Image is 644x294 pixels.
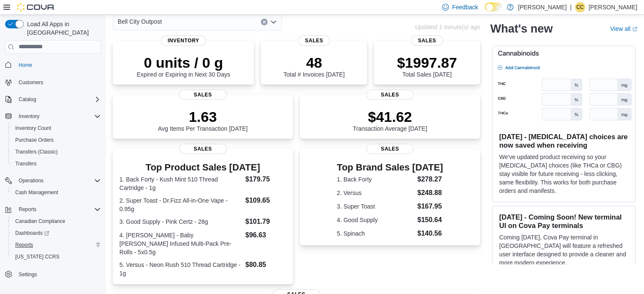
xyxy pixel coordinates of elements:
[337,216,414,224] dt: 4. Good Supply
[8,251,104,263] button: [US_STATE] CCRS
[12,252,101,262] span: Washington CCRS
[15,77,47,88] a: Customers
[499,153,628,195] p: We've updated product receiving so your [MEDICAL_DATA] choices (like THCa or CBG) stay visible fo...
[15,204,101,214] span: Reports
[19,79,43,86] span: Customers
[161,36,206,46] span: Inventory
[158,108,248,125] p: 1.63
[337,189,414,197] dt: 2. Versus
[570,2,572,12] p: |
[353,108,427,125] p: $41.62
[119,175,242,192] dt: 1. Back Forty - Kush Mint 510 Thread Cartridge - 1g
[15,160,36,167] span: Transfers
[485,3,503,11] input: Dark Mode
[15,242,33,248] span: Reports
[17,3,55,11] img: Cova
[8,122,104,134] button: Inventory Count
[179,90,227,100] span: Sales
[8,215,104,227] button: Canadian Compliance
[15,269,101,279] span: Settings
[8,239,104,251] button: Reports
[15,60,36,70] a: Home
[12,147,101,157] span: Transfers (Classic)
[19,271,37,278] span: Settings
[15,218,65,225] span: Canadian Compliance
[353,108,427,132] div: Transaction Average [DATE]
[415,24,480,30] p: Updated 1 minute(s) ago
[576,2,583,12] span: CC
[179,144,227,154] span: Sales
[2,268,104,280] button: Settings
[2,110,104,122] button: Inventory
[298,36,330,46] span: Sales
[2,76,104,88] button: Customers
[499,233,628,267] p: Coming [DATE], Cova Pay terminal in [GEOGRAPHIC_DATA] will feature a refreshed user interface des...
[452,3,478,11] span: Feedback
[632,27,637,32] svg: External link
[19,177,44,184] span: Operations
[2,59,104,71] button: Home
[589,2,637,12] p: [PERSON_NAME]
[15,60,101,70] span: Home
[12,240,36,250] a: Reports
[610,25,637,32] a: View allExternal link
[12,240,101,250] span: Reports
[499,132,628,149] h3: [DATE] - [MEDICAL_DATA] choices are now saved when receiving
[15,204,40,214] button: Reports
[12,135,101,145] span: Purchase Orders
[245,230,286,240] dd: $96.63
[19,62,32,69] span: Home
[2,93,104,105] button: Catalog
[8,146,104,158] button: Transfers (Classic)
[15,125,51,132] span: Inventory Count
[283,54,344,71] p: 48
[397,54,457,78] div: Total Sales [DATE]
[137,54,230,71] p: 0 units / 0 g
[19,96,36,103] span: Catalog
[417,228,443,239] dd: $140.56
[119,162,286,173] h3: Top Product Sales [DATE]
[8,227,104,239] a: Dashboards
[15,269,40,280] a: Settings
[337,202,414,211] dt: 3. Super Toast
[15,148,58,155] span: Transfers (Classic)
[12,252,63,262] a: [US_STATE] CCRS
[15,111,43,121] button: Inventory
[137,54,230,78] div: Expired or Expiring in Next 30 Days
[337,162,443,173] h3: Top Brand Sales [DATE]
[518,2,567,12] p: [PERSON_NAME]
[12,159,40,169] a: Transfers
[283,54,344,78] div: Total # Invoices [DATE]
[19,206,36,213] span: Reports
[8,134,104,146] button: Purchase Orders
[2,175,104,187] button: Operations
[118,16,162,27] span: Bell City Outpost
[12,159,101,169] span: Transfers
[2,203,104,215] button: Reports
[12,216,101,226] span: Canadian Compliance
[15,189,58,196] span: Cash Management
[119,231,242,256] dt: 4. [PERSON_NAME] - Baby [PERSON_NAME] Infused Multi-Pack Pre-Rolls - 5x0.5g
[12,187,61,198] a: Cash Management
[245,260,286,270] dd: $80.85
[261,19,268,25] button: Clear input
[499,213,628,230] h3: [DATE] - Coming Soon! New terminal UI on Cova Pay terminals
[12,228,53,238] a: Dashboards
[15,176,101,186] span: Operations
[337,175,414,184] dt: 1. Back Forty
[12,187,101,198] span: Cash Management
[245,217,286,227] dd: $101.79
[366,144,414,154] span: Sales
[119,261,242,278] dt: 5. Versus - Neon Rush 510 Thread Cartridge - 1g
[417,215,443,225] dd: $150.64
[417,188,443,198] dd: $248.88
[15,137,54,143] span: Purchase Orders
[12,123,55,133] a: Inventory Count
[270,19,277,25] button: Open list of options
[15,230,49,236] span: Dashboards
[12,135,57,145] a: Purchase Orders
[12,216,69,226] a: Canadian Compliance
[19,113,39,120] span: Inventory
[245,174,286,184] dd: $179.75
[15,77,101,88] span: Customers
